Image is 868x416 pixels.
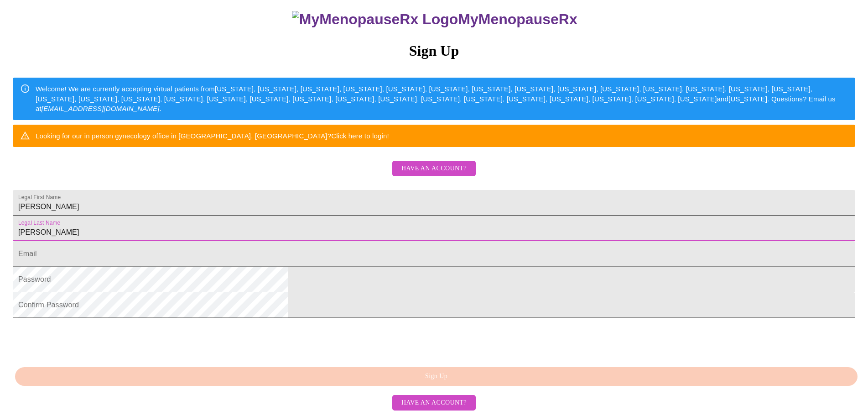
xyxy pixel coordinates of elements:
[390,398,478,406] a: Have an account?
[36,80,848,117] div: Welcome! We are currently accepting virtual patients from [US_STATE], [US_STATE], [US_STATE], [US...
[401,397,467,409] span: Have an account?
[13,322,151,358] iframe: reCAPTCHA
[42,105,160,112] em: [EMAIL_ADDRESS][DOMAIN_NAME]
[390,171,478,179] a: Have an account?
[14,11,856,28] h3: MyMenopauseRx
[331,132,389,140] a: Click here to login!
[401,163,467,174] span: Have an account?
[13,42,855,59] h3: Sign Up
[392,161,476,177] button: Have an account?
[292,11,458,28] img: MyMenopauseRx Logo
[36,127,389,144] div: Looking for our in person gynecology office in [GEOGRAPHIC_DATA], [GEOGRAPHIC_DATA]?
[392,395,476,411] button: Have an account?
